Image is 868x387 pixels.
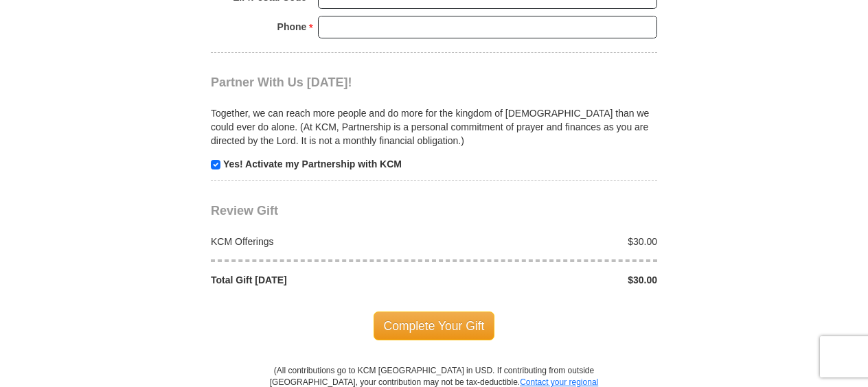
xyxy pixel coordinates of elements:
[211,204,278,218] span: Review Gift
[223,159,402,169] strong: Yes! Activate my Partnership with KCM
[434,235,665,248] div: $30.00
[374,312,495,340] span: Complete Your Gift
[204,235,435,248] div: KCM Offerings
[204,273,435,287] div: Total Gift [DATE]
[211,106,657,148] p: Together, we can reach more people and do more for the kingdom of [DEMOGRAPHIC_DATA] than we coul...
[277,17,307,36] strong: Phone
[211,75,352,89] span: Partner With Us [DATE]!
[434,273,665,287] div: $30.00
